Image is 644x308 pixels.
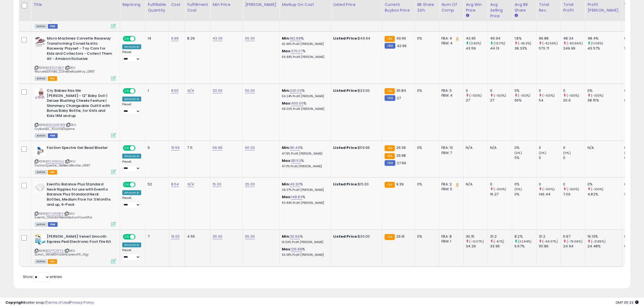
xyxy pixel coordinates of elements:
[587,145,618,150] div: N/A
[514,155,536,160] div: 0%
[490,88,512,93] div: 0
[171,182,179,187] a: 8.54
[35,234,116,263] div: ASIN:
[171,36,179,41] a: 9.99
[470,239,484,244] small: (-12.07%)
[417,2,437,13] div: BB Share 24h.
[282,107,327,111] p: 68.00% Profit [PERSON_NAME]
[245,36,255,41] a: 65.00
[417,182,435,187] div: 0%
[514,88,536,93] div: 0%
[46,211,63,216] a: B07JVPSBFX
[282,152,327,156] p: 47.16% Profit [PERSON_NAME]
[514,145,536,150] div: 0%
[187,2,208,13] div: Fulfillment Cost
[591,187,604,191] small: (-100%)
[171,2,183,8] div: Cost
[282,201,327,205] p: 50.84% Profit [PERSON_NAME]
[494,41,506,45] small: (13.17%)
[563,151,571,155] small: (0%)
[282,158,291,163] b: Max:
[187,234,206,239] div: 4.55
[441,182,459,187] div: FBA: 2
[514,151,522,155] small: (0%)
[122,50,141,63] div: Preset:
[466,88,488,93] div: 0
[490,98,512,103] div: 27
[35,182,116,226] div: ASIN:
[494,93,506,98] small: (-100%)
[35,65,95,74] span: | SKU: MicroMachines_CorvetteRaceWay_GRBT
[171,88,179,93] a: 8.50
[396,153,406,158] span: 29.98
[385,95,395,101] small: FBM
[567,239,583,244] small: (-76.06%)
[333,36,378,41] div: $49.94
[539,234,561,239] div: 31.2
[494,187,506,191] small: (-100%)
[171,234,180,239] a: 16.00
[591,41,603,45] small: (11.09%)
[441,187,459,192] div: FBM: 5
[587,244,622,249] div: 24.48%
[490,192,512,197] div: 16.27
[539,145,561,150] div: 0
[539,98,561,103] div: 54
[47,88,113,120] b: Cry Babies Kiss Me [PERSON_NAME] - 12" Baby Doll | Deluxe Blushing Cheeks Feature | Shimmery Chan...
[514,46,536,51] div: 38.33%
[591,239,606,244] small: (-21.85%)
[563,234,585,239] div: 5.97
[397,160,406,166] span: 27.99
[48,133,58,138] span: FBM
[23,274,62,279] span: Show: entries
[245,88,255,93] a: 50.00
[290,36,301,41] a: 182.88
[543,239,558,244] small: (-69.37%)
[282,48,291,54] b: Max:
[518,239,532,244] small: (22.94%)
[441,145,459,150] div: FBA: 13
[539,46,561,51] div: 573.71
[587,98,622,103] div: 38.15%
[282,247,327,257] div: %
[282,88,327,98] div: %
[539,155,561,160] div: 0
[282,158,327,168] div: %
[587,88,622,93] div: 0%
[122,243,141,247] div: Amazon AI
[587,2,620,13] div: Profit [PERSON_NAME]
[441,239,459,244] div: FBM: 1
[35,88,45,99] img: 41Q51Q7slEL._SL40_.jpg
[490,234,512,239] div: 31.2
[514,36,536,41] div: 1.8%
[148,182,164,187] div: 52
[148,2,166,13] div: Fulfillable Quantity
[563,88,585,93] div: 0
[490,2,510,19] div: Avg Selling Price
[122,190,141,195] div: Amazon AI
[563,244,585,249] div: 24.94
[148,88,164,93] div: 1
[123,146,130,150] span: ON
[624,151,632,155] small: (0%)
[282,195,327,205] div: %
[539,182,561,187] div: 0
[70,300,94,305] a: Privacy Policy
[123,235,130,239] span: ON
[587,46,622,51] div: 43.57%
[123,37,130,41] span: ON
[171,145,180,150] a: 15.59
[396,234,405,239] span: 29.16
[490,46,512,51] div: 44.13
[417,36,435,41] div: 0%
[282,42,327,46] p: 42.49% Profit [PERSON_NAME]
[35,24,47,29] span: All listings currently available for purchase on Amazon
[48,24,58,29] span: FBM
[587,234,622,239] div: 19.13%
[587,192,622,197] div: 4.82%
[282,182,290,187] b: Min:
[35,170,47,175] span: All listings currently available for purchase on Amazon
[46,248,64,253] a: B01F7C3FYS
[282,101,291,106] b: Max:
[35,145,45,156] img: 41gFU5FhfKL._SL40_.jpg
